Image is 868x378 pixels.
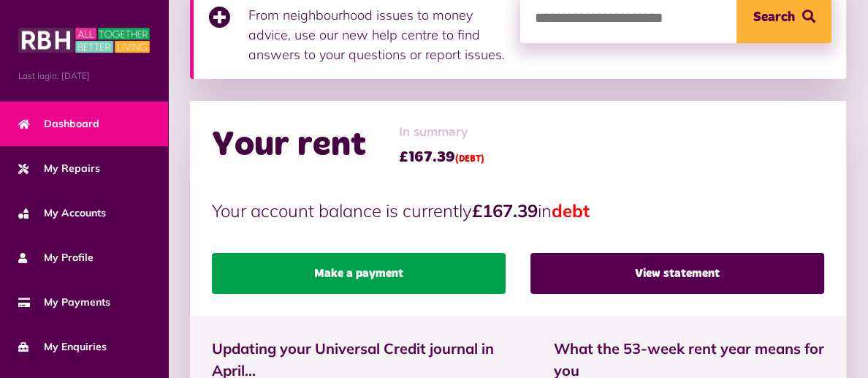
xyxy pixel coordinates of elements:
[472,200,538,222] strong: £167.39
[212,197,824,224] p: Your account balance is currently in
[212,253,506,294] a: Make a payment
[399,123,484,143] span: In summary
[18,69,150,83] span: Last login: [DATE]
[18,116,99,132] span: Dashboard
[212,124,366,167] h2: Your rent
[248,5,506,64] p: From neighbourhood issues to money advice, use our new help centre to find answers to your questi...
[18,339,107,355] span: My Enquiries
[455,155,484,164] span: (DEBT)
[18,161,100,176] span: My Repairs
[18,250,94,265] span: My Profile
[18,205,106,221] span: My Accounts
[18,295,110,310] span: My Payments
[18,26,150,55] img: MyRBH
[530,253,824,294] a: View statement
[552,200,590,222] span: debt
[399,146,484,168] span: £167.39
